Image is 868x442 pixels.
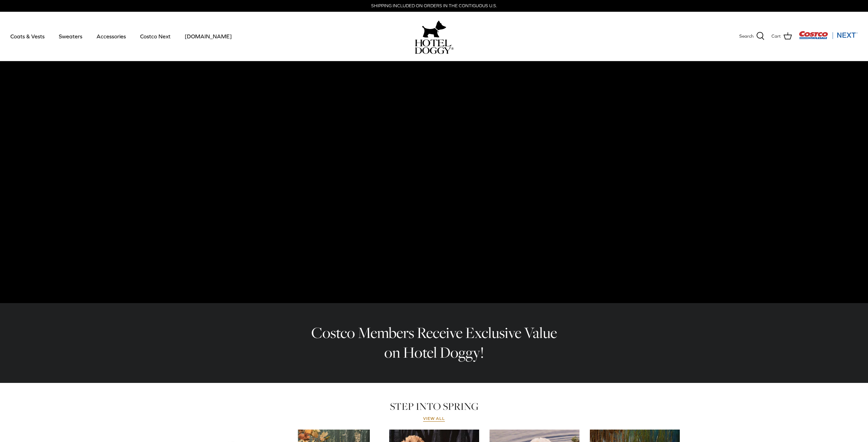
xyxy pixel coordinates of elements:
h2: Costco Members Receive Exclusive Value on Hotel Doggy! [306,323,562,362]
a: Accessories [90,25,132,48]
a: [DOMAIN_NAME] [179,25,238,48]
a: Costco Next [134,25,177,48]
a: Search [739,32,765,41]
img: Costco Next [799,31,858,39]
span: Search [739,33,753,40]
a: Sweaters [53,25,89,48]
a: Cart [771,32,792,41]
a: Visit Costco Next [799,35,858,40]
a: View all [423,416,445,422]
a: hoteldoggy.com hoteldoggycom [415,19,454,54]
a: Coats & Vests [4,25,51,48]
img: hoteldoggy.com [422,19,446,39]
span: Cart [771,33,781,40]
a: STEP INTO SPRING [390,399,478,413]
img: hoteldoggycom [415,39,454,54]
